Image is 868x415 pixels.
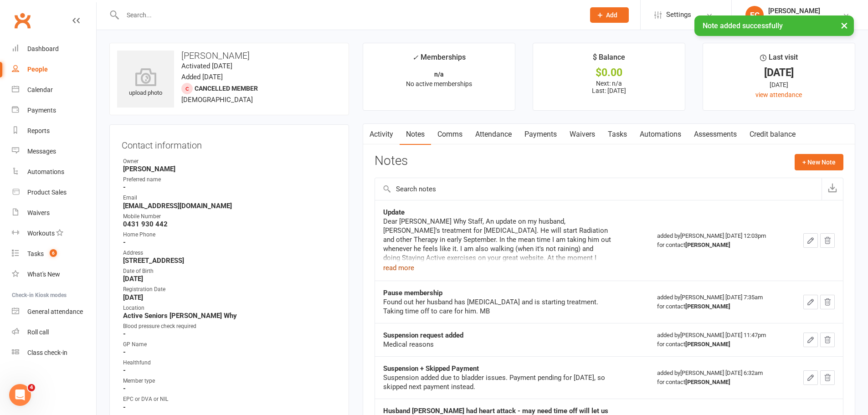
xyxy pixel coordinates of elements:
[657,331,781,349] div: added by [PERSON_NAME] [DATE] 11:47pm
[12,141,96,162] a: Messages
[12,264,96,285] a: What's New
[123,384,337,393] strong: -
[123,366,337,374] strong: -
[12,59,96,80] a: People
[657,378,781,387] div: for contact
[12,182,96,203] a: Product Sales
[518,124,563,145] a: Payments
[469,124,518,145] a: Attendance
[836,15,853,35] button: ×
[745,6,764,24] div: EC
[9,384,31,406] iframe: Intercom live chat
[590,7,629,23] button: Add
[27,250,44,257] div: Tasks
[123,403,337,411] strong: -
[12,203,96,223] a: Waivers
[123,202,337,210] strong: [EMAIL_ADDRESS][DOMAIN_NAME]
[12,302,96,322] a: General attendance kiosk mode
[120,9,578,21] input: Search...
[123,231,337,239] div: Home Phone
[12,343,96,363] a: Class kiosk mode
[50,249,57,257] span: 6
[27,328,49,336] div: Roll call
[412,51,466,68] div: Memberships
[363,124,400,145] a: Activity
[123,293,337,302] strong: [DATE]
[27,189,67,196] div: Product Sales
[27,168,64,175] div: Automations
[27,271,60,278] div: What's New
[412,53,418,62] i: ✓
[117,68,174,98] div: upload photo
[685,379,730,385] strong: [PERSON_NAME]
[12,244,96,264] a: Tasks 6
[123,249,337,257] div: Address
[383,364,479,373] strong: Suspension + Skipped Payment
[122,137,337,150] h3: Contact information
[123,275,337,283] strong: [DATE]
[123,157,337,166] div: Owner
[685,241,730,248] strong: [PERSON_NAME]
[123,194,337,202] div: Email
[606,11,617,19] span: Add
[601,124,633,145] a: Tasks
[563,124,601,145] a: Waivers
[383,331,463,339] strong: Suspension request added
[657,241,781,250] div: for contact
[123,330,337,338] strong: -
[123,322,337,331] div: Blood pressure check required
[657,340,781,349] div: for contact
[375,154,408,170] h3: Notes
[12,39,96,59] a: Dashboard
[11,9,34,32] a: Clubworx
[12,162,96,182] a: Automations
[123,175,337,184] div: Preferred name
[383,262,414,273] button: read more
[383,340,611,349] div: Medical reasons
[406,80,472,87] span: No active memberships
[760,51,798,68] div: Last visit
[768,7,834,15] div: [PERSON_NAME]
[27,209,50,216] div: Waivers
[123,212,337,221] div: Mobile Number
[27,45,59,52] div: Dashboard
[123,165,337,173] strong: [PERSON_NAME]
[688,124,743,145] a: Assessments
[633,124,688,145] a: Automations
[755,91,802,98] a: view attendance
[27,66,48,73] div: People
[181,96,253,104] span: [DEMOGRAPHIC_DATA]
[195,85,258,92] span: Cancelled member
[657,293,781,311] div: added by [PERSON_NAME] [DATE] 7:35am
[541,68,677,77] div: $0.00
[685,341,730,348] strong: [PERSON_NAME]
[12,100,96,121] a: Payments
[711,68,847,77] div: [DATE]
[123,285,337,294] div: Registration Date
[711,80,847,90] div: [DATE]
[12,80,96,100] a: Calendar
[123,359,337,367] div: Healthfund
[375,178,822,200] input: Search notes
[541,80,677,94] p: Next: n/a Last: [DATE]
[27,127,50,134] div: Reports
[12,121,96,141] a: Reports
[123,348,337,356] strong: -
[28,384,35,391] span: 4
[123,238,337,246] strong: -
[743,124,802,145] a: Credit balance
[685,303,730,310] strong: [PERSON_NAME]
[123,267,337,276] div: Date of Birth
[123,220,337,228] strong: 0431 930 442
[383,208,405,216] strong: Update
[400,124,431,145] a: Notes
[123,312,337,320] strong: Active Seniors [PERSON_NAME] Why
[123,304,337,313] div: Location
[768,15,834,23] div: Staying Active Dee Why
[12,322,96,343] a: Roll call
[434,71,444,78] strong: n/a
[27,349,67,356] div: Class check-in
[123,340,337,349] div: GP Name
[383,217,611,290] div: Dear [PERSON_NAME] Why Staff, An update on my husband, [PERSON_NAME]'s treatment for [MEDICAL_DAT...
[657,231,781,250] div: added by [PERSON_NAME] [DATE] 12:03pm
